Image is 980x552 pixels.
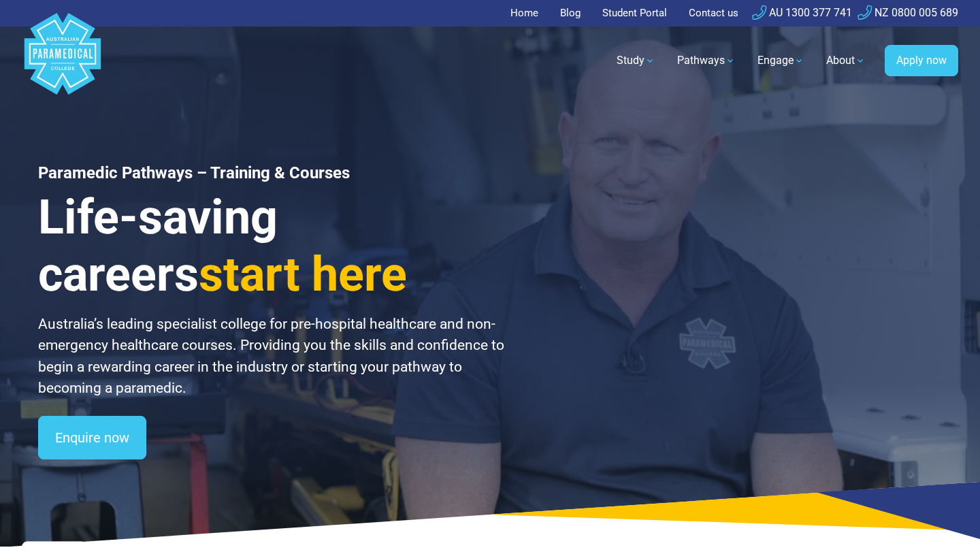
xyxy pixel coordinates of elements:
span: start here [199,246,407,302]
h3: Life-saving careers [38,189,506,303]
a: Study [608,42,664,80]
a: Enquire now [38,416,146,459]
a: AU 1300 377 741 [752,6,852,19]
h1: Paramedic Pathways – Training & Courses [38,163,506,183]
a: Engage [749,42,813,80]
a: Australian Paramedical College [22,27,103,95]
a: Pathways [669,42,744,80]
p: Australia’s leading specialist college for pre-hospital healthcare and non-emergency healthcare c... [38,314,506,400]
a: Apply now [885,45,958,76]
a: NZ 0800 005 689 [857,6,958,19]
a: About [818,42,874,80]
